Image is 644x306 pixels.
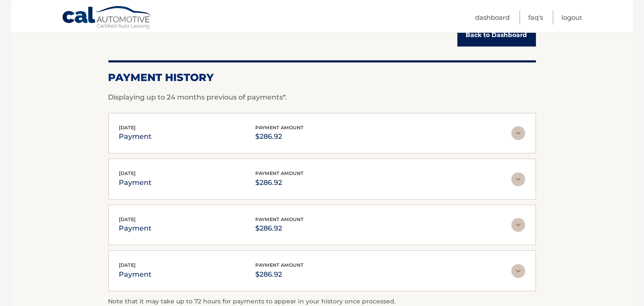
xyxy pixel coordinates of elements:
[256,170,304,176] span: payment amount
[119,131,152,143] p: payment
[457,24,536,47] a: Back to Dashboard
[256,125,304,131] span: payment amount
[476,10,510,25] a: Dashboard
[119,269,152,281] p: payment
[119,222,152,234] p: payment
[511,264,525,278] img: accordion-rest.svg
[119,170,136,176] span: [DATE]
[108,71,536,84] h2: Payment History
[108,92,536,103] p: Displaying up to 24 months previous of payments*.
[511,126,525,140] img: accordion-rest.svg
[256,131,304,143] p: $286.92
[119,262,136,268] span: [DATE]
[119,177,152,189] p: payment
[62,6,152,31] a: Cal Automotive
[256,216,304,222] span: payment amount
[119,216,136,222] span: [DATE]
[511,218,525,232] img: accordion-rest.svg
[256,269,304,281] p: $286.92
[529,10,543,25] a: FAQ's
[119,125,136,131] span: [DATE]
[562,10,583,25] a: Logout
[256,177,304,189] p: $286.92
[256,262,304,268] span: payment amount
[256,222,304,234] p: $286.92
[511,172,525,186] img: accordion-rest.svg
